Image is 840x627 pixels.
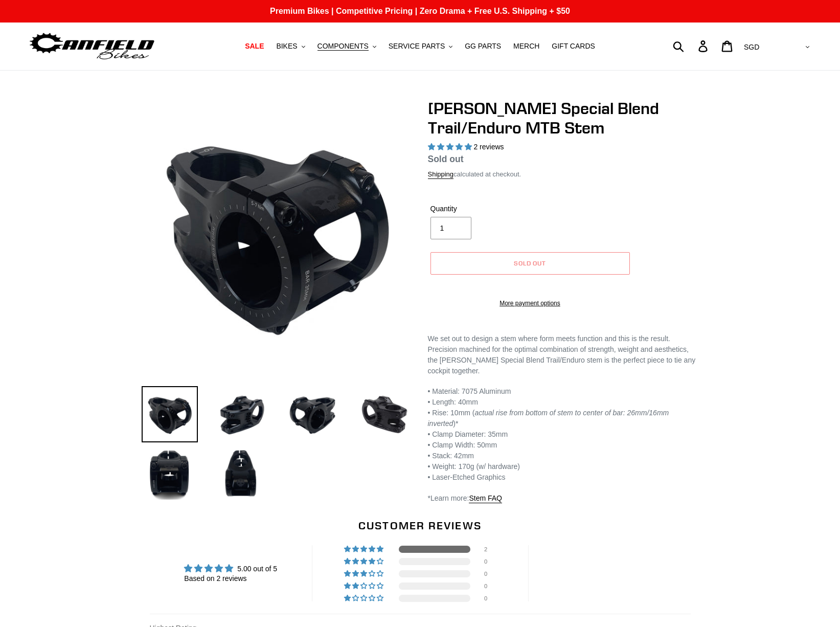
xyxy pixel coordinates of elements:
img: Load image into Gallery viewer, Canfield Special Blend Trail/Enduro MTB Stem [285,386,341,442]
span: 2 reviews [473,143,504,151]
div: calculated at checkout. [428,169,699,180]
label: Quantity [430,204,528,214]
img: Load image into Gallery viewer, Canfield Special Blend Trail/Enduro MTB Stem [142,386,198,442]
span: Sold out [514,259,547,267]
p: We set out to design a stem where form meets function and this is the result. Precision machined ... [428,333,699,376]
span: MERCH [513,42,539,51]
input: Search [678,35,705,57]
button: Sold out [430,252,630,275]
div: 100% (2) reviews with 5 star rating [344,546,385,553]
span: GG PARTS [465,42,501,51]
span: 5.00 out of 5 [237,565,277,573]
h2: Customer Reviews [150,518,691,533]
span: Sold out [428,154,464,164]
span: SERVICE PARTS [389,42,445,51]
a: GG PARTS [460,39,506,53]
div: 2 [484,546,496,553]
img: Load image into Gallery viewer, Canfield Special Blend Trail/Enduro MTB Stem [213,445,269,502]
button: SERVICE PARTS [383,39,458,53]
img: Canfield Bikes [28,30,156,62]
img: Load image into Gallery viewer, Canfield Special Blend Trail/Enduro MTB Stem [213,386,269,442]
a: MERCH [508,39,544,53]
em: actual rise from bottom of stem to center of bar: 26mm/16mm inverted [428,409,669,428]
div: Average rating is 5.00 stars [184,563,277,574]
span: GIFT CARDS [552,42,595,51]
p: • Material: 7075 Aluminum • Length: 40mm • Rise: 10mm ( )* • Clamp Diameter: 35mm • Clamp Width: ... [428,386,699,483]
h1: [PERSON_NAME] Special Blend Trail/Enduro MTB Stem [428,99,699,138]
img: Load image into Gallery viewer, Canfield Special Blend Trail/Enduro MTB Stem [356,386,413,442]
a: Stem FAQ [469,494,502,503]
a: More payment options [430,299,630,308]
img: Load image into Gallery viewer, Canfield Special Blend Trail/Enduro MTB Stem [142,445,198,502]
a: GIFT CARDS [547,39,600,53]
span: *Learn more: [428,494,469,502]
span: COMPONENTS [317,42,369,51]
span: BIKES [276,42,297,51]
span: 5.00 stars [428,143,474,151]
button: BIKES [271,39,310,53]
button: COMPONENTS [312,39,381,53]
a: Shipping [428,170,454,179]
div: Based on 2 reviews [184,574,277,584]
span: SALE [245,42,264,51]
a: SALE [240,39,269,53]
